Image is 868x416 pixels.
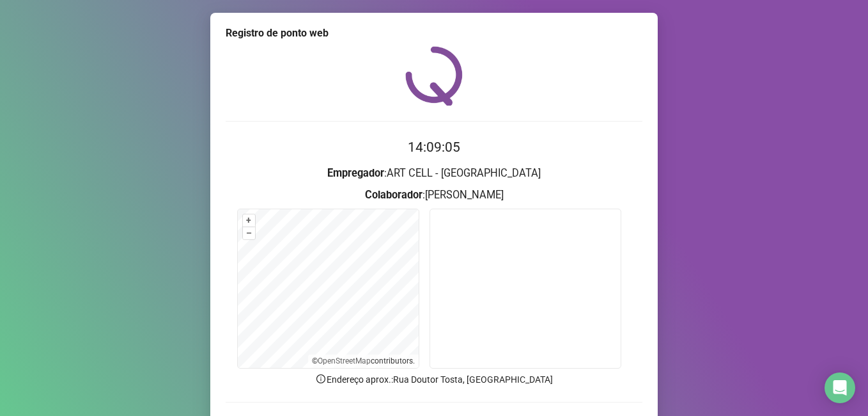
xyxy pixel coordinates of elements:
[405,46,463,106] img: QRPoint
[408,140,460,155] time: 14:09:05
[315,373,327,385] span: info-circle
[365,189,422,201] strong: Colaborador
[327,167,384,179] strong: Empregador
[243,214,255,227] button: +
[825,372,855,403] div: Open Intercom Messenger
[243,227,255,239] button: –
[226,187,642,204] h3: : [PERSON_NAME]
[318,356,371,365] a: OpenStreetMap
[226,165,642,182] h3: : ART CELL - [GEOGRAPHIC_DATA]
[226,372,642,387] p: Endereço aprox. : Rua Doutor Tosta, [GEOGRAPHIC_DATA]
[312,356,415,365] li: © contributors.
[226,26,642,41] div: Registro de ponto web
